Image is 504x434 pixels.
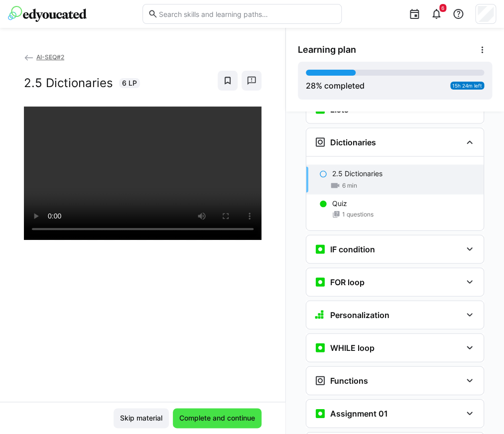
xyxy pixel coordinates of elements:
[178,413,256,423] span: Complete and continue
[342,210,374,218] span: 1 questions
[306,81,316,91] span: 28
[330,310,389,320] h3: Personalization
[330,408,388,418] h3: Assignment 01
[122,78,137,88] span: 6 LP
[114,408,169,428] button: Skip material
[24,53,64,61] a: AI-SEQ#2
[330,244,375,254] h3: IF condition
[36,53,64,61] span: AI-SEQ#2
[119,413,164,423] span: Skip material
[330,342,375,352] h3: WHILE loop
[342,181,357,189] span: 6 min
[298,44,356,55] span: Learning plan
[330,137,376,147] h3: Dictionaries
[330,375,368,385] h3: Functions
[332,168,382,178] p: 2.5 Dictionaries
[173,408,261,428] button: Complete and continue
[158,9,336,18] input: Search skills and learning paths…
[330,277,365,287] h3: FOR loop
[24,76,113,91] h2: 2.5 Dictionaries
[332,198,347,208] p: Quiz
[452,83,482,89] span: 15h 24m left
[441,5,444,11] span: 6
[306,80,365,92] div: % completed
